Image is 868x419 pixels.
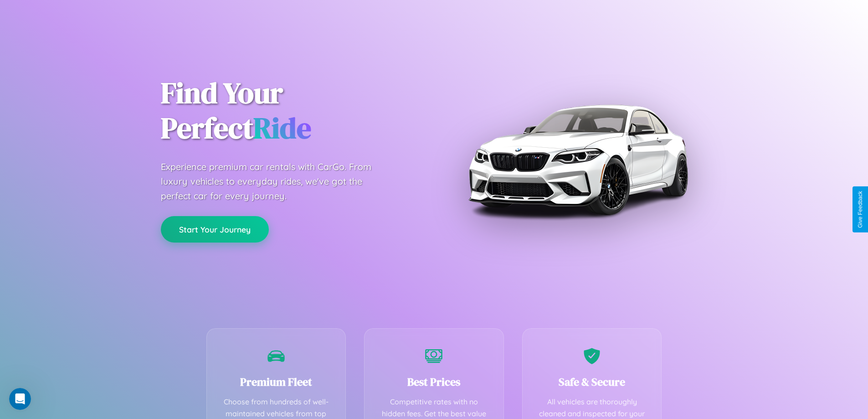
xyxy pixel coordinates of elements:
h1: Find Your Perfect [161,76,421,146]
h3: Safe & Secure [536,374,648,389]
h3: Premium Fleet [221,374,332,389]
div: Give Feedback [857,191,863,228]
button: Start Your Journey [161,216,269,243]
iframe: Intercom live chat [9,388,31,410]
span: Ride [253,108,311,148]
p: Experience premium car rentals with CarGo. From luxury vehicles to everyday rides, we've got the ... [161,160,389,203]
img: Premium BMW car rental vehicle [464,46,692,274]
h3: Best Prices [378,374,490,389]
